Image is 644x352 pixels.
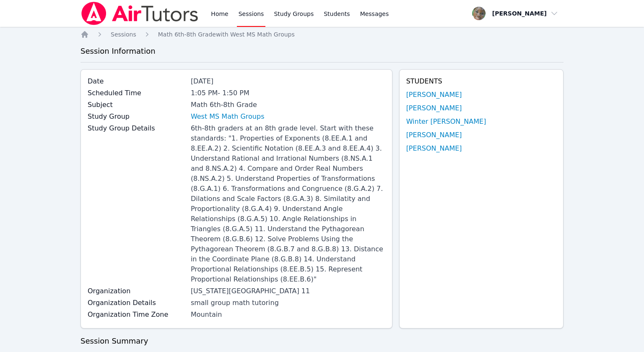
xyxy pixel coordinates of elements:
nav: Breadcrumb [80,30,563,39]
label: Date [88,76,186,86]
div: 1:05 PM - 1:50 PM [191,88,385,98]
div: small group math tutoring [191,298,385,308]
label: Study Group [88,112,186,122]
a: Math 6th-8th Gradewith West MS Math Groups [158,30,295,39]
a: [PERSON_NAME] [406,130,462,140]
h4: Students [406,76,556,86]
label: Organization Time Zone [88,310,186,320]
a: [PERSON_NAME] [406,103,462,113]
span: Sessions [111,31,136,38]
h3: Session Information [80,45,563,57]
a: [PERSON_NAME] [406,90,462,100]
img: Air Tutors [80,2,199,25]
div: Math 6th-8th Grade [191,100,385,110]
a: West MS Math Groups [191,112,265,122]
label: Scheduled Time [88,88,186,98]
a: [PERSON_NAME] [406,143,462,154]
a: Winter [PERSON_NAME] [406,117,486,127]
div: 6th-8th graders at an 8th grade level. Start with these standards: "1. Properties of Exponents (8... [191,123,385,284]
div: [US_STATE][GEOGRAPHIC_DATA] 11 [191,286,385,296]
label: Study Group Details [88,123,186,133]
h3: Session Summary [80,335,563,347]
div: Mountain [191,310,385,320]
label: Organization Details [88,298,186,308]
div: [DATE] [191,76,385,86]
label: Organization [88,286,186,296]
span: Math 6th-8th Grade with West MS Math Groups [158,31,295,38]
label: Subject [88,100,186,110]
a: Sessions [111,30,136,39]
span: Messages [360,10,389,18]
